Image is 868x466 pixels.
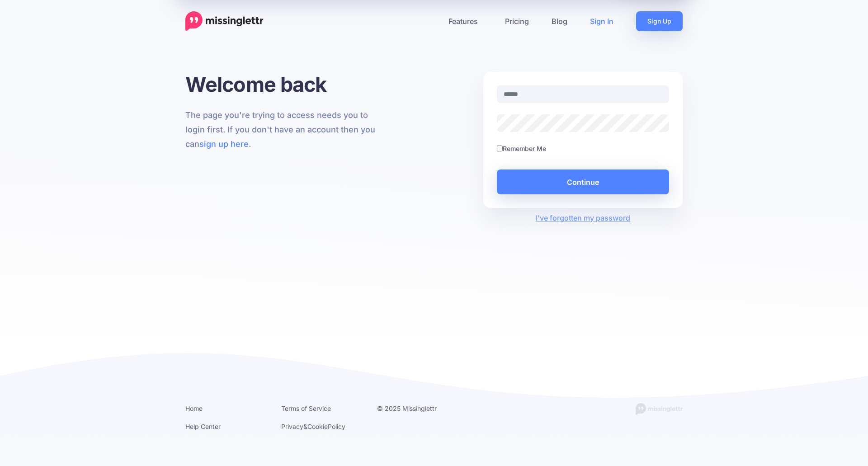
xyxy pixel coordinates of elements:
button: Continue [497,169,669,194]
a: Sign Up [636,11,683,31]
a: Blog [540,11,579,31]
p: The page you're trying to access needs you to login first. If you don't have an account then you ... [185,108,385,151]
a: Pricing [494,11,540,31]
a: Help Center [185,423,221,430]
h1: Welcome back [185,72,385,97]
a: Cookie [307,423,328,430]
a: sign up here [199,139,249,149]
a: I've forgotten my password [536,213,630,222]
li: & Policy [281,421,363,432]
a: Sign In [579,11,625,31]
a: Features [437,11,494,31]
label: Remember Me [503,143,546,154]
a: Privacy [281,423,303,430]
a: Home [185,405,203,412]
li: © 2025 Missinglettr [377,403,459,414]
a: Terms of Service [281,405,331,412]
